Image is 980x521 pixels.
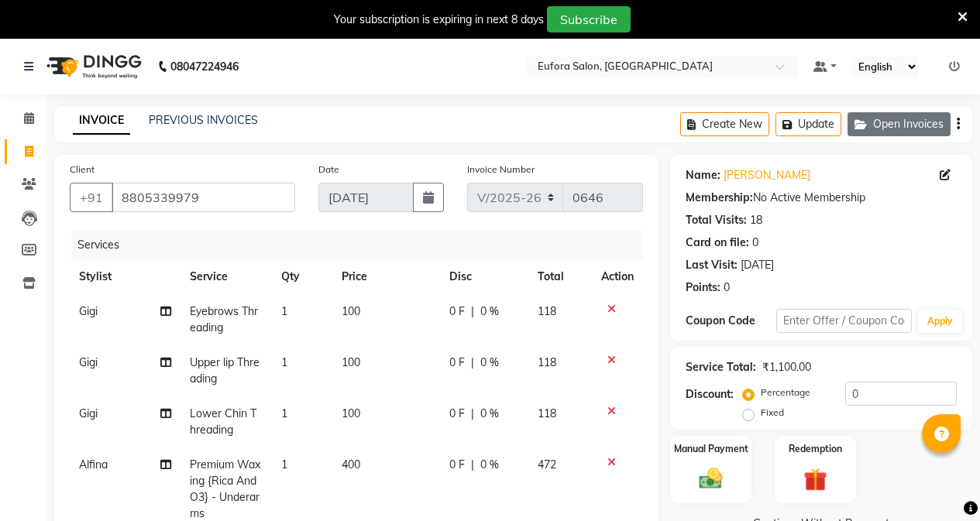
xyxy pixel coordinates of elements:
[761,386,810,399] label: Percentage
[471,303,474,320] span: |
[342,458,360,471] span: 400
[334,12,544,28] div: Your subscription is expiring in next 8 days
[761,406,784,420] label: Fixed
[70,259,181,294] th: Stylist
[480,303,499,320] span: 0 %
[71,231,655,259] div: Services
[190,304,258,334] span: Eyebrows Threading
[686,257,738,273] div: Last Visit:
[440,259,528,294] th: Disc
[762,359,811,375] div: ₹1,100.00
[528,259,592,294] th: Total
[112,183,295,212] input: Search by Name/Mobile/Email/Code
[342,304,360,318] span: 100
[281,355,287,369] span: 1
[181,259,271,294] th: Service
[480,406,499,422] span: 0 %
[190,458,260,520] span: Premium Waxing {Rica And O3} - Underarms
[686,386,734,403] div: Discount:
[79,458,108,471] span: Alfina
[272,259,332,294] th: Qty
[789,442,842,456] label: Redemption
[686,190,957,206] div: No Active Membership
[480,457,499,473] span: 0 %
[775,112,841,136] button: Update
[686,235,749,251] div: Card on file:
[449,303,465,320] span: 0 F
[547,6,631,33] button: Subscribe
[674,442,748,456] label: Manual Payment
[281,304,287,318] span: 1
[692,465,730,492] img: _cash.svg
[318,163,339,177] label: Date
[471,457,474,473] span: |
[686,313,776,329] div: Coupon Code
[750,212,762,228] div: 18
[918,310,962,333] button: Apply
[471,406,474,422] span: |
[686,359,756,375] div: Service Total:
[79,406,98,420] span: Gigi
[686,279,720,296] div: Points:
[190,355,260,386] span: Upper lip Threading
[449,355,465,371] span: 0 F
[70,183,113,212] button: +91
[40,45,146,88] img: logo
[724,279,730,296] div: 0
[471,355,474,371] span: |
[686,190,753,206] div: Membership:
[686,167,720,183] div: Name:
[680,112,769,136] button: Create New
[796,465,834,494] img: _gift.svg
[538,458,556,471] span: 472
[79,304,98,318] span: Gigi
[342,406,360,420] span: 100
[480,355,499,371] span: 0 %
[538,304,556,318] span: 118
[592,259,643,294] th: Action
[467,163,535,177] label: Invoice Number
[449,457,465,473] span: 0 F
[752,235,758,251] div: 0
[70,163,95,177] label: Client
[170,45,239,88] b: 08047224946
[342,355,360,369] span: 100
[741,257,774,273] div: [DATE]
[538,406,556,420] span: 118
[73,107,130,135] a: INVOICE
[776,309,912,333] input: Enter Offer / Coupon Code
[79,355,98,369] span: Gigi
[848,112,951,136] button: Open Invoices
[190,406,256,437] span: Lower Chin Threading
[449,406,465,422] span: 0 F
[281,458,287,471] span: 1
[538,355,556,369] span: 118
[686,212,747,228] div: Total Visits:
[724,167,810,183] a: [PERSON_NAME]
[149,113,258,127] a: PREVIOUS INVOICES
[332,259,440,294] th: Price
[281,406,287,420] span: 1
